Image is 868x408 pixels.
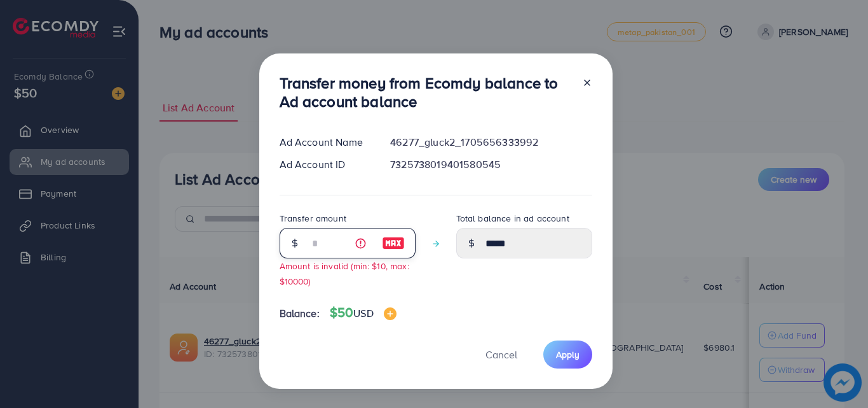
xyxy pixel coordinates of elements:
[470,341,533,368] button: Cancel
[380,135,602,150] div: 46277_gluck2_1705656333992
[330,305,397,321] h4: $50
[353,306,373,320] span: USD
[280,212,346,225] label: Transfer amount
[280,260,409,286] small: Amount is invalid (min: $10, max: $10000)
[269,157,381,172] div: Ad Account ID
[543,341,592,368] button: Apply
[382,236,405,251] img: image
[280,306,320,321] span: Balance:
[456,212,569,225] label: Total balance in ad account
[485,348,517,362] span: Cancel
[380,157,602,172] div: 7325738019401580545
[280,74,572,111] h3: Transfer money from Ecomdy balance to Ad account balance
[556,348,580,361] span: Apply
[269,135,381,150] div: Ad Account Name
[384,307,397,320] img: image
